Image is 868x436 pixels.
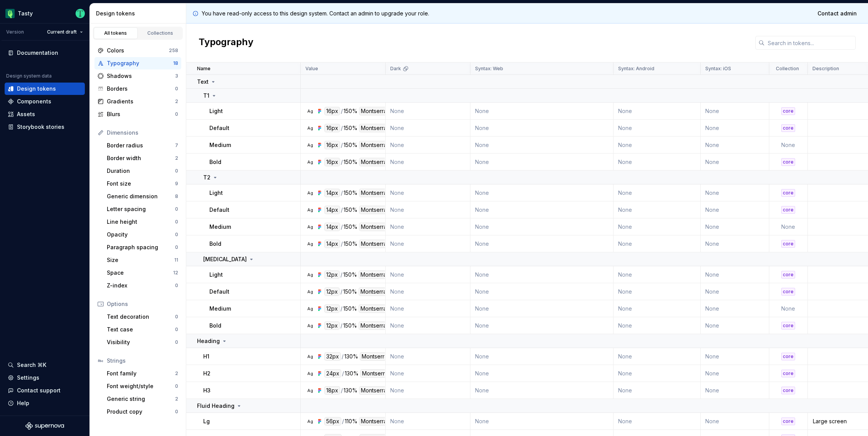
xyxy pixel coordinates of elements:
[94,95,181,108] a: Gradients2
[324,369,341,378] div: 24px
[386,382,470,399] td: None
[17,98,51,105] div: Components
[107,300,178,308] div: Options
[386,348,470,365] td: None
[107,326,175,333] div: Text case
[776,66,799,72] p: Collection
[107,59,173,67] div: Typography
[324,304,340,313] div: 12px
[104,323,181,336] a: Text case0
[470,413,613,430] td: None
[209,288,229,296] p: Default
[386,266,470,283] td: None
[104,139,181,152] a: Border radius7
[107,72,175,80] div: Shadows
[5,384,85,397] button: Contact support
[209,141,231,149] p: Medium
[701,103,769,120] td: None
[781,370,795,377] div: core
[386,120,470,137] td: None
[173,270,178,276] div: 12
[705,66,731,72] p: Syntax: iOS
[470,317,613,334] td: None
[107,142,175,149] div: Border radius
[341,141,343,149] div: /
[324,287,340,296] div: 12px
[470,235,613,252] td: None
[344,352,358,361] div: 130%
[107,193,175,200] div: Generic dimension
[341,107,343,115] div: /
[359,270,390,279] div: Montserrat
[613,201,701,218] td: None
[175,73,178,79] div: 3
[107,282,175,289] div: Z-index
[340,287,342,296] div: /
[359,206,390,214] div: Montserrat
[781,206,795,214] div: core
[324,124,340,132] div: 16px
[175,193,178,199] div: 8
[344,124,357,132] div: 150%
[197,337,220,345] p: Heading
[104,216,181,228] a: Line height0
[5,397,85,409] button: Help
[94,70,181,82] a: Shadows3
[341,158,343,166] div: /
[341,189,343,197] div: /
[781,288,795,296] div: core
[701,201,769,218] td: None
[203,353,209,360] p: H1
[613,413,701,430] td: None
[96,30,135,36] div: All tokens
[341,223,343,231] div: /
[175,206,178,212] div: 0
[175,383,178,389] div: 0
[104,203,181,215] a: Letter spacing0
[175,370,178,377] div: 2
[209,322,221,330] p: Bold
[470,120,613,137] td: None
[209,158,221,166] p: Bold
[17,361,46,369] div: Search ⌘K
[360,352,391,361] div: Montserrat
[341,386,343,395] div: /
[175,155,178,161] div: 2
[107,338,175,346] div: Visibility
[470,365,613,382] td: None
[345,369,359,378] div: 130%
[175,86,178,92] div: 0
[344,158,357,166] div: 150%
[359,158,390,166] div: Montserrat
[769,300,808,317] td: None
[76,9,85,18] img: Thomas Dittmer
[25,422,64,430] svg: Supernova Logo
[104,254,181,266] a: Size11
[613,266,701,283] td: None
[173,60,178,66] div: 18
[107,382,175,390] div: Font weight/style
[307,418,313,424] div: Ag
[360,369,391,378] div: Montserrat
[175,314,178,320] div: 0
[44,27,86,37] button: Current draft
[17,49,58,57] div: Documentation
[107,180,175,188] div: Font size
[781,271,795,279] div: core
[613,137,701,154] td: None
[104,279,181,292] a: Z-index0
[386,300,470,317] td: None
[470,184,613,201] td: None
[359,386,390,395] div: Montserrat
[470,348,613,365] td: None
[386,137,470,154] td: None
[94,44,181,57] a: Colors258
[175,282,178,289] div: 0
[324,206,340,214] div: 14px
[2,5,88,22] button: TastyThomas Dittmer
[307,207,313,213] div: Ag
[5,359,85,371] button: Search ⌘K
[470,300,613,317] td: None
[107,395,175,403] div: Generic string
[107,408,175,416] div: Product copy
